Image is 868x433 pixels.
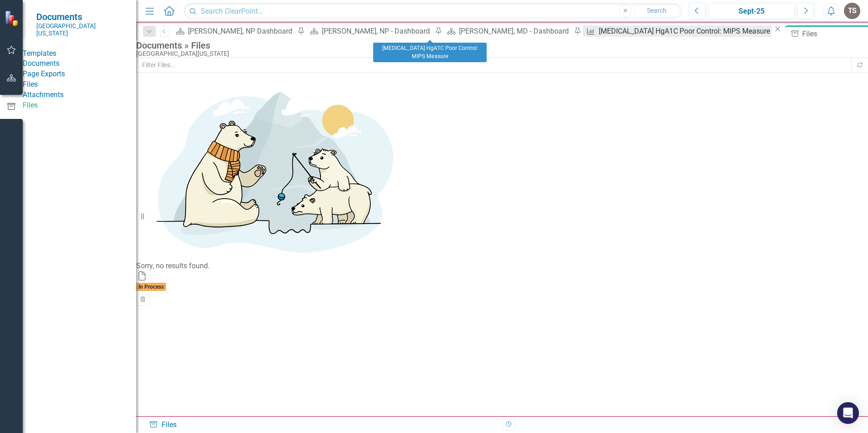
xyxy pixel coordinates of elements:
[136,50,863,57] div: [GEOGRAPHIC_DATA][US_STATE]
[36,11,127,22] span: Documents
[23,69,136,79] a: Page Exports
[459,25,572,37] div: [PERSON_NAME], MD - Dashboard
[583,25,772,37] a: [MEDICAL_DATA] HgA1C Poor Control: MIPS Measure
[23,90,136,100] a: Attachments
[136,79,409,261] img: No results found
[136,283,166,291] span: In Process
[837,402,859,424] div: Open Intercom Messenger
[188,25,295,37] div: [PERSON_NAME], NP Dashboard
[5,10,20,26] img: ClearPoint Strategy
[173,25,295,37] a: [PERSON_NAME], NP Dashboard
[136,57,852,73] input: Filter Files...
[306,25,432,37] a: [PERSON_NAME], NP - Dashboard
[184,3,682,19] input: Search ClearPoint...
[634,5,680,17] button: Search
[136,261,868,271] div: Sorry, no results found.
[23,100,136,111] a: Files
[36,22,127,37] small: [GEOGRAPHIC_DATA][US_STATE]
[844,3,860,19] button: TS
[23,79,136,90] div: Files
[373,43,487,62] div: [MEDICAL_DATA] HgA1C Poor Control: MIPS Measure
[322,25,433,37] div: [PERSON_NAME], NP - Dashboard
[149,420,495,430] div: Files
[23,59,136,69] div: Documents
[136,40,863,50] div: Documents » Files
[647,7,666,14] span: Search
[599,25,772,37] div: [MEDICAL_DATA] HgA1C Poor Control: MIPS Measure
[444,25,572,37] a: [PERSON_NAME], MD - Dashboard
[23,49,136,59] div: Templates
[711,6,792,17] div: Sept-25
[708,3,795,19] button: Sept-25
